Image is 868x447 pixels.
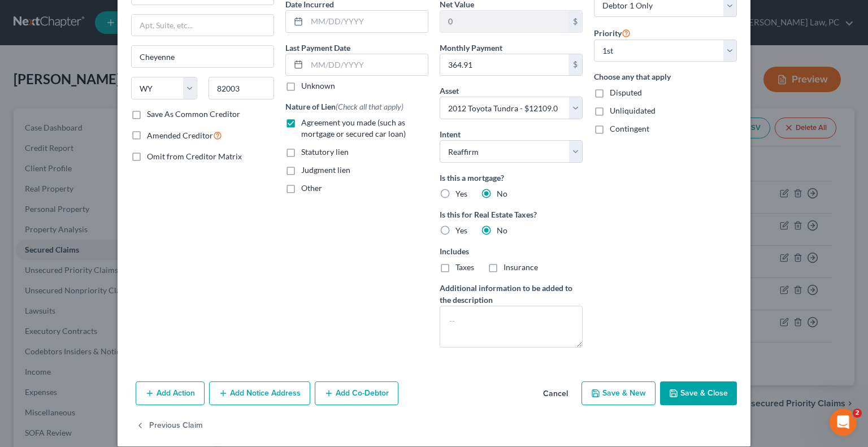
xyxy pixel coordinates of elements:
span: Yes [455,225,467,235]
label: Nature of Lien [285,101,403,112]
button: Add Co-Debtor [315,381,398,405]
span: Other [301,183,322,193]
input: Apt, Suite, etc... [132,15,274,36]
span: Insurance [504,262,538,272]
span: Judgment lien [301,165,350,175]
label: Last Payment Date [285,42,350,54]
span: Asset [440,86,459,96]
button: Cancel [534,383,577,405]
span: Agreement you made (such as mortgage or secured car loan) [301,118,406,138]
span: Amended Creditor [147,131,213,140]
span: Omit from Creditor Matrix [147,151,242,161]
label: Is this a mortgage? [440,172,583,184]
span: Taxes [455,262,474,272]
span: 2 [853,409,862,418]
div: $ [568,54,582,76]
label: Choose any that apply [594,71,737,83]
button: Save & New [581,381,656,405]
label: Unknown [301,80,335,92]
button: Save & Close [660,381,737,405]
span: Unliquidated [610,106,656,115]
span: Statutory lien [301,147,349,157]
span: No [497,189,507,198]
input: 0.00 [440,54,568,76]
input: MM/DD/YYYY [307,11,428,32]
label: Includes [440,245,583,257]
input: 0.00 [440,11,568,32]
button: Previous Claim [136,414,203,438]
iframe: Intercom live chat [830,409,857,436]
div: $ [568,11,582,32]
label: Intent [440,128,461,140]
label: Additional information to be added to the description [440,282,583,306]
label: Save As Common Creditor [147,109,240,120]
span: Contingent [610,124,649,133]
input: Enter city... [132,46,274,67]
span: Disputed [610,88,642,97]
label: Is this for Real Estate Taxes? [440,209,583,220]
span: Yes [455,189,467,198]
button: Add Notice Address [209,381,310,405]
span: No [497,225,507,235]
label: Monthly Payment [440,42,502,54]
input: MM/DD/YYYY [307,54,428,76]
label: Priority [594,26,631,40]
span: (Check all that apply) [336,102,403,111]
input: Enter zip... [209,77,275,99]
button: Add Action [136,381,205,405]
